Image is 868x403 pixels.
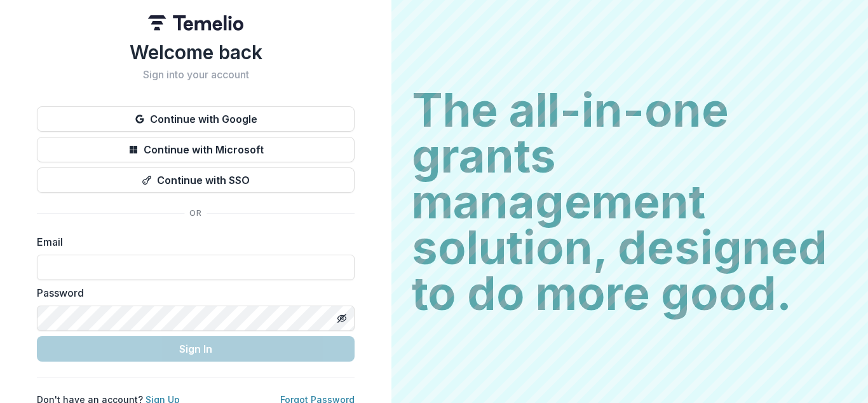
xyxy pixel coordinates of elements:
h1: Welcome back [37,41,355,64]
button: Continue with SSO [37,167,355,193]
h2: Sign into your account [37,69,355,81]
button: Toggle password visibility [332,308,352,329]
img: Temelio [148,15,243,31]
button: Sign In [37,336,355,362]
label: Password [37,285,347,300]
button: Continue with Google [37,106,355,132]
label: Email [37,234,347,250]
button: Continue with Microsoft [37,137,355,162]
